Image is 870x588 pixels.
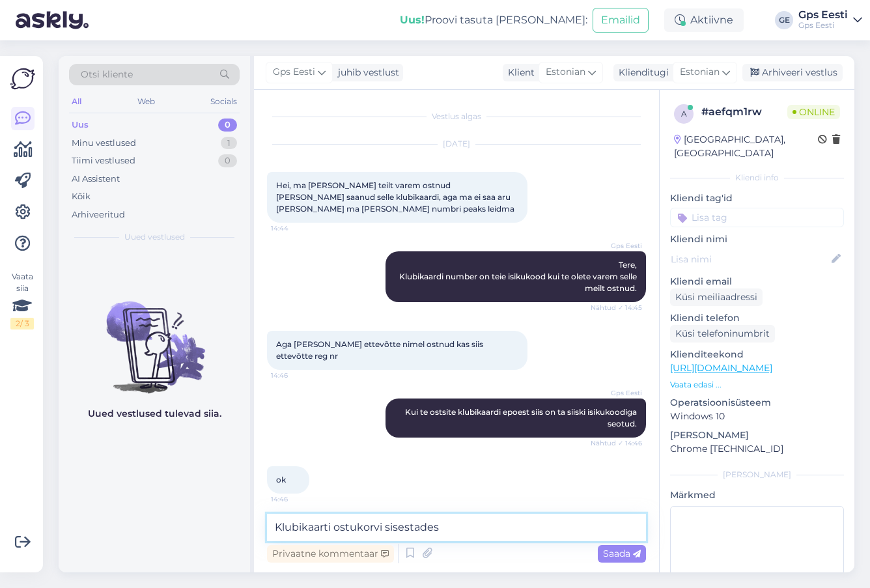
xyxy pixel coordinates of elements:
p: [PERSON_NAME] [670,428,844,442]
div: Tiimi vestlused [72,154,135,167]
div: Arhiveeri vestlus [742,64,843,81]
div: [GEOGRAPHIC_DATA], [GEOGRAPHIC_DATA] [674,133,818,160]
div: Web [135,93,158,110]
p: Operatsioonisüsteem [670,396,844,410]
span: Otsi kliente [81,68,133,81]
div: Minu vestlused [72,137,136,150]
div: Gps Eesti [798,20,848,31]
span: Uued vestlused [124,231,185,243]
span: Nähtud ✓ 14:45 [591,303,642,313]
span: Hei, ma [PERSON_NAME] teilt varem ostnud [PERSON_NAME] saanud selle klubikaardi, aga ma ei saa ar... [276,180,514,214]
div: Vaata siia [10,271,34,329]
div: Privaatne kommentaar [267,545,394,563]
textarea: Klubikaarti ostukorvi sisestades [267,514,646,541]
div: 0 [218,154,237,167]
span: Tere, Klubikaardi number on teie isikukood kui te olete varem selle meilt ostnud. [399,260,639,293]
span: 14:44 [271,223,320,233]
span: Estonian [680,65,720,79]
div: juhib vestlust [333,66,399,79]
div: Uus [72,119,89,132]
div: GE [775,11,793,29]
span: Estonian [546,65,585,79]
div: [PERSON_NAME] [670,469,844,481]
p: Märkmed [670,488,844,502]
p: Uued vestlused tulevad siia. [88,407,221,421]
p: Windows 10 [670,410,844,423]
span: Kui te ostsite klubikaardi epoest siis on ta siiski isikukoodiga seotud. [405,407,639,428]
span: Online [787,105,840,119]
span: 14:46 [271,371,320,380]
p: Kliendi tag'id [670,191,844,205]
div: AI Assistent [72,173,120,186]
div: Aktiivne [664,8,744,32]
div: All [69,93,84,110]
p: Vaata edasi ... [670,379,844,391]
span: ok [276,475,286,484]
p: Kliendi email [670,275,844,288]
div: Kliendi info [670,172,844,184]
div: Küsi telefoninumbrit [670,325,775,343]
p: Chrome [TECHNICAL_ID] [670,442,844,456]
p: Kliendi nimi [670,232,844,246]
div: 1 [221,137,237,150]
img: No chats [59,278,250,395]
div: Proovi tasuta [PERSON_NAME]: [400,12,587,28]
input: Lisa tag [670,208,844,227]
a: [URL][DOMAIN_NAME] [670,362,772,374]
div: Küsi meiliaadressi [670,288,763,306]
p: Klienditeekond [670,348,844,361]
button: Emailid [593,8,649,33]
span: Nähtud ✓ 14:46 [591,438,642,448]
input: Lisa nimi [671,252,829,266]
div: # aefqm1rw [701,104,787,120]
span: a [681,109,687,119]
span: Gps Eesti [593,388,642,398]
b: Uus! [400,14,425,26]
span: Gps Eesti [593,241,642,251]
div: Socials [208,93,240,110]
div: 0 [218,119,237,132]
div: Klient [503,66,535,79]
div: Gps Eesti [798,10,848,20]
span: Aga [PERSON_NAME] ettevõtte nimel ostnud kas siis ettevõtte reg nr [276,339,485,361]
div: Vestlus algas [267,111,646,122]
span: Gps Eesti [273,65,315,79]
div: 2 / 3 [10,318,34,329]
div: Klienditugi [613,66,669,79]
div: [DATE] [267,138,646,150]
span: 14:46 [271,494,320,504]
div: Arhiveeritud [72,208,125,221]
span: Saada [603,548,641,559]
a: Gps EestiGps Eesti [798,10,862,31]
img: Askly Logo [10,66,35,91]
p: Kliendi telefon [670,311,844,325]
div: Kõik [72,190,91,203]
